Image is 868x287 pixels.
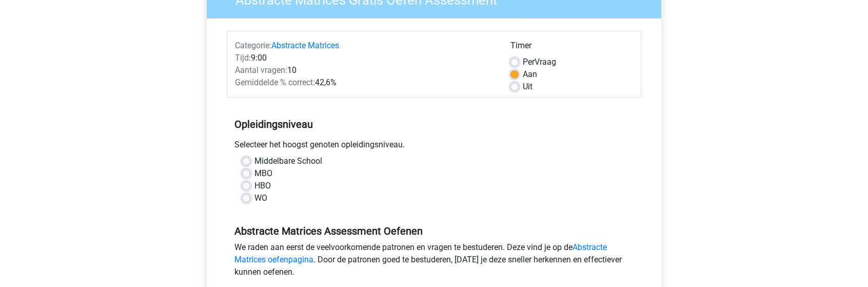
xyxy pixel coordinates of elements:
label: Middelbare School [254,155,322,167]
label: HBO [254,180,271,192]
div: 42,6% [227,76,503,89]
h5: Abstracte Matrices Assessment Oefenen [234,225,634,237]
label: WO [254,192,267,204]
span: Categorie: [235,41,271,50]
h5: Opleidingsniveau [234,114,634,135]
span: Tijd: [235,53,251,63]
div: We raden aan eerst de veelvoorkomende patronen en vragen te bestuderen. Deze vind je op de . Door... [227,241,641,282]
span: Aantal vragen: [235,65,287,75]
div: 9:00 [227,52,503,64]
span: Gemiddelde % correct: [235,78,315,87]
div: Selecteer het hoogst genoten opleidingsniveau. [227,139,641,155]
div: Timer [510,40,633,56]
label: Vraag [523,56,556,68]
div: 10 [227,64,503,76]
label: MBO [254,167,272,180]
label: Aan [523,68,537,81]
span: Per [523,57,535,67]
label: Uit [523,81,532,93]
a: Abstracte Matrices [271,41,339,50]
